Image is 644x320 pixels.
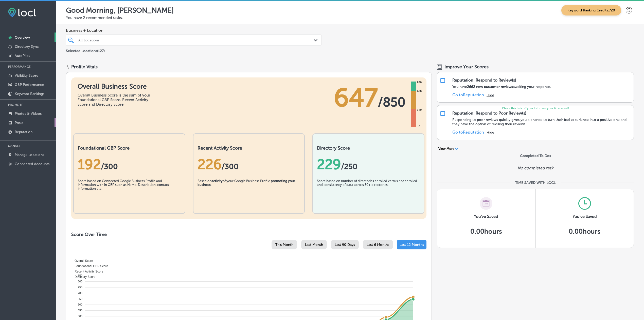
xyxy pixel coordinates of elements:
[78,280,82,283] tspan: 800
[437,147,460,151] button: View More
[452,111,526,116] div: Reputation: Respond to Poor Review(s)
[317,156,420,173] div: 229
[317,145,420,151] h2: Directory Score
[71,270,103,273] span: Recent Activity Score
[78,303,82,306] tspan: 600
[78,309,82,312] tspan: 550
[416,108,423,112] div: 340
[452,85,551,89] p: You have awaiting your response.
[78,297,82,300] tspan: 650
[487,93,494,97] button: Hide
[367,243,389,247] span: Last 6 Months
[569,228,600,235] h5: 0.00 hours
[452,130,484,135] a: Go toReputation
[437,107,634,110] p: Check this task off your list to see your time saved!
[561,5,621,15] span: Keyword Ranking Credits: 720
[418,124,421,129] div: 0
[15,130,32,134] p: Reputation
[78,38,314,42] div: All Locations
[452,118,631,126] p: Responding to poor reviews quickly gives you a chance to turn their bad experience into a positiv...
[517,166,553,170] p: No completed task
[317,179,420,204] div: Score based on number of directories enrolled versus not enrolled and consistency of data across ...
[78,145,181,151] h2: Foundational GBP Score
[66,47,105,53] p: Selected Locations ( 127 )
[15,83,44,87] p: GBP Performance
[467,85,513,89] strong: 2662 new customer reviews
[78,93,154,107] div: Overall Business Score is the sum of your Foundational GBP Score, Recent Activity Score and Direc...
[66,6,174,14] p: Good Morning, [PERSON_NAME]
[101,162,118,171] span: / 300
[78,83,154,90] h1: Overall Business Score
[15,153,44,157] p: Manage Locations
[15,35,30,40] p: Overview
[15,54,30,58] p: AutoPilot
[335,243,355,247] span: Last 90 Days
[78,274,82,277] tspan: 850
[444,64,489,70] span: Improve Your Scores
[71,275,96,279] span: Directory Score
[66,28,321,33] span: Business + Location
[71,232,426,237] h2: Score Over Time
[78,315,82,318] tspan: 500
[416,89,423,93] div: 680
[78,156,181,173] div: 192
[452,78,516,83] div: Reputation: Respond to Review(s)
[470,228,502,235] h5: 0.00 hours
[400,243,424,247] span: Last 12 Months
[198,145,300,151] h2: Recent Activity Score
[452,92,484,97] a: Go toReputation
[198,179,295,187] b: promoting your business
[222,162,239,171] span: /300
[78,179,181,204] div: Score based on Connected Google Business Profile and information with in GBP such as Name, Descri...
[78,292,82,295] tspan: 700
[520,154,551,158] div: Completed To Dos
[15,121,23,125] p: Posts
[15,73,38,78] p: Visibility Score
[71,264,108,268] span: Foundational GBP Score
[15,92,44,96] p: Keyword Rankings
[71,259,93,263] span: Overall Score
[275,243,293,247] span: This Month
[66,15,634,20] p: You have 2 recommended tasks.
[71,64,98,70] div: Profile Vitals
[8,8,36,17] img: fda3e92497d09a02dc62c9cd864e3231.png
[573,214,597,219] h3: You've Saved
[515,181,556,185] div: TIME SAVED WITH LOCL
[198,179,300,204] div: Based on of your Google Business Profile .
[334,83,378,113] span: 647
[474,214,498,219] h3: You've Saved
[416,81,423,85] div: 850
[15,111,42,116] p: Photos & Videos
[198,156,300,173] div: 226
[487,130,494,135] button: Hide
[341,162,357,171] span: /250
[15,44,39,49] p: Directory Sync
[305,243,323,247] span: Last Month
[78,286,82,289] tspan: 750
[378,94,405,110] span: / 850
[211,179,223,183] b: activity
[15,162,49,166] p: Connected Accounts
